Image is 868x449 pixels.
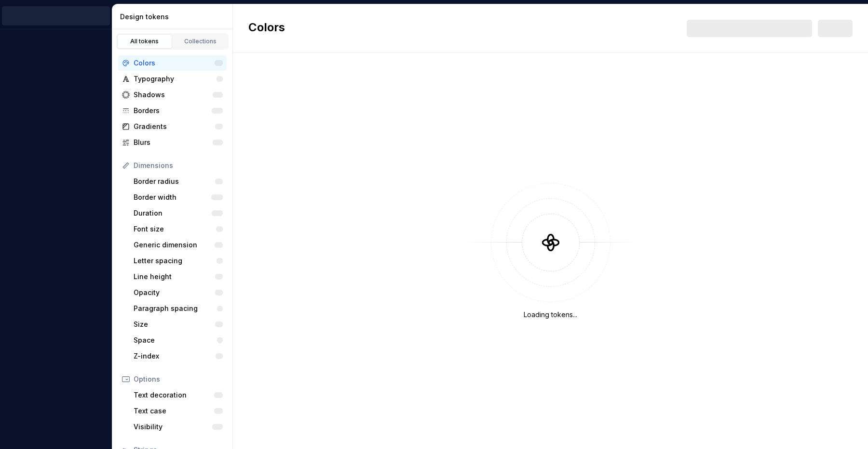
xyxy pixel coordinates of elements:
a: Text decoration [130,387,227,403]
div: Text case [134,406,214,416]
a: Z-index [130,348,227,364]
a: Duration [130,205,227,221]
div: Collections [176,38,225,45]
div: Space [134,335,217,345]
div: Line height [134,272,215,282]
div: Typography [134,74,217,84]
div: Dimensions [134,161,223,170]
a: Letter spacing [130,253,227,269]
a: Line height [130,269,227,284]
div: Letter spacing [134,256,217,266]
div: Size [134,320,215,329]
div: Visibility [134,422,212,432]
a: Typography [118,71,227,87]
div: Generic dimension [134,240,215,250]
div: Font size [134,224,216,234]
a: Generic dimension [130,237,227,253]
div: Colors [134,58,215,68]
a: Text case [130,403,227,419]
a: Shadows [118,87,227,103]
a: Borders [118,103,227,118]
div: Gradients [134,122,215,131]
a: Visibility [130,419,227,435]
a: Size [130,317,227,332]
div: Text decoration [134,390,214,400]
div: Design tokens [120,12,229,22]
div: Shadows [134,90,213,100]
div: Blurs [134,138,213,147]
a: Border width [130,190,227,205]
div: Paragraph spacing [134,304,217,313]
a: Gradients [118,119,227,134]
a: Colors [118,55,227,71]
div: Z-index [134,351,216,361]
div: Border width [134,192,211,202]
div: Opacity [134,288,215,297]
div: Borders [134,106,212,115]
h2: Colors [248,20,285,37]
a: Font size [130,221,227,237]
a: Paragraph spacing [130,301,227,316]
div: Options [134,374,223,384]
a: Space [130,333,227,348]
div: Duration [134,208,212,218]
div: Loading tokens... [524,310,577,320]
a: Opacity [130,285,227,300]
a: Border radius [130,174,227,189]
div: Border radius [134,177,215,186]
div: All tokens [121,38,169,45]
a: Blurs [118,135,227,150]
